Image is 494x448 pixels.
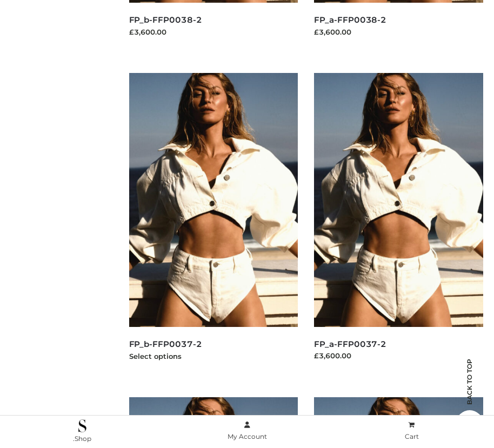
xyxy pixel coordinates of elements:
[314,339,386,349] a: FP_a-FFP0037-2
[129,339,202,349] a: FP_b-FFP0037-2
[314,350,483,361] div: £3,600.00
[314,15,386,25] a: FP_a-FFP0038-2
[314,26,483,37] div: £3,600.00
[78,419,86,432] img: .Shop
[456,378,483,405] span: Back to top
[129,15,202,25] a: FP_b-FFP0038-2
[129,352,182,360] a: Select options
[329,419,494,443] a: Cart
[405,432,419,440] span: Cart
[165,419,330,443] a: My Account
[228,432,267,440] span: My Account
[129,26,298,37] div: £3,600.00
[73,434,91,443] span: .Shop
